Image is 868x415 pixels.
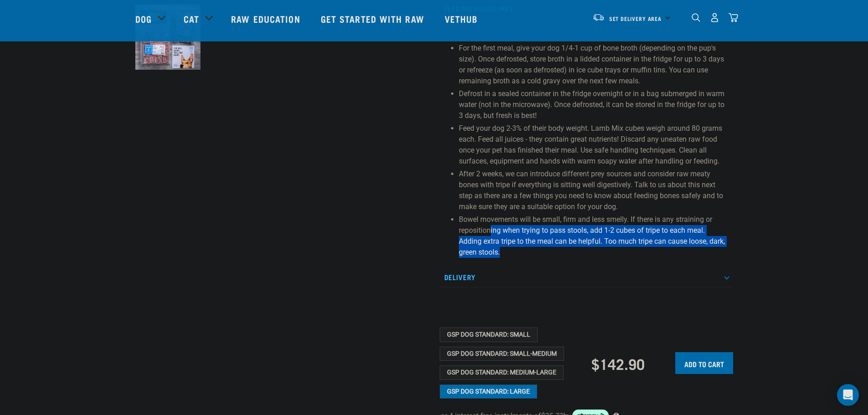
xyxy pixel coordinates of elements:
img: user.png [710,13,719,22]
p: Feed your dog 2-3% of their body weight. Lamb Mix cubes weigh around 80 grams each. Feed all juic... [459,123,729,167]
p: After 2 weeks, we can introduce different prey sources and consider raw meaty bones with tripe if... [459,169,729,212]
a: Get started with Raw [312,0,436,37]
a: Dog [135,12,152,26]
a: Vethub [436,0,489,37]
img: home-icon-1@2x.png [692,13,700,22]
img: home-icon@2x.png [729,13,738,22]
span: Set Delivery Area [609,17,662,20]
input: Add to cart [675,352,733,374]
button: GSP Dog Standard: Small-Medium [440,347,564,361]
img: van-moving.png [592,13,605,21]
div: $142.90 [591,355,645,372]
button: GSP Dog Standard: Small [440,328,538,342]
a: Raw Education [222,0,311,37]
p: For the first meal, give your dog 1/4-1 cup of bone broth (depending on the pup's size). Once def... [459,43,729,87]
p: Defrost in a sealed container in the fridge overnight or in a bag submerged in warm water (not in... [459,88,729,121]
button: GSP Dog Standard: Medium-Large [440,365,564,380]
p: Bowel movements will be small, firm and less smelly. If there is any straining or repositioning w... [459,214,729,258]
div: Open Intercom Messenger [837,384,859,406]
a: Cat [184,12,199,26]
button: GSP Dog Standard: Large [440,384,537,399]
p: Delivery [440,267,733,287]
